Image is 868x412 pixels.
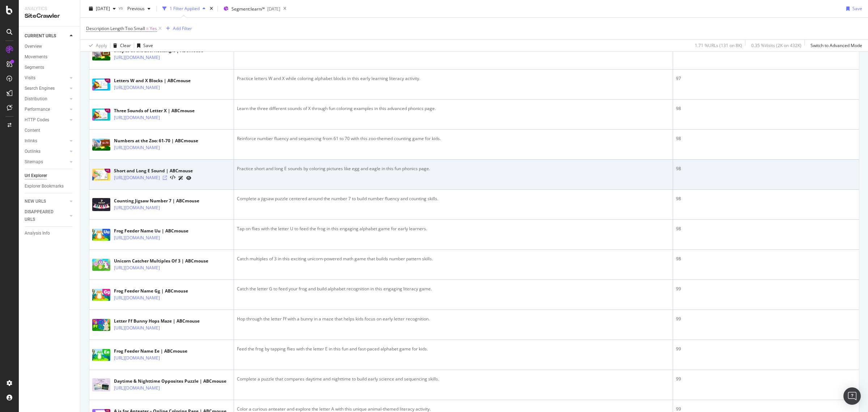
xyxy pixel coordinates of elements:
div: 0.35 % Visits ( 2K on 432K ) [751,42,801,49]
div: Url Explorer [25,172,47,180]
a: [URL][DOMAIN_NAME] [114,114,160,121]
div: Hop through the letter Ff with a bunny in a maze that helps kids focus on early letter recognition. [237,316,670,322]
a: Analysis Info [25,230,75,237]
div: Save [852,5,862,12]
a: HTTP Codes [25,116,68,124]
a: Movements [25,53,75,61]
a: [URL][DOMAIN_NAME] [114,144,160,151]
div: Performance [25,106,50,113]
a: [URL][DOMAIN_NAME] [114,174,160,181]
div: 98 [676,226,856,232]
div: [DATE] [267,6,280,12]
span: Yes [150,24,157,34]
button: Save [843,3,862,14]
div: Reinforce number fluency and sequencing from 61 to 70 with this zoo-themed counting game for kids. [237,135,670,142]
div: Switch to Advanced Mode [810,42,862,49]
span: 2025 Oct. 5th [96,5,110,12]
div: Sitemaps [25,158,43,166]
button: Clear [110,40,131,51]
span: = [146,25,149,31]
div: Overview [25,43,42,50]
a: Url Explorer [25,172,75,180]
a: Visit Online Page [163,176,167,180]
div: Complete a jigsaw puzzle centered around the number 7 to build number fluency and counting skills. [237,196,670,202]
img: main image [92,198,110,211]
div: DISAPPEARED URLS [25,208,61,223]
div: Practice short and long E sounds by coloring pictures like egg and eagle in this fun phonics page. [237,165,670,172]
button: Add Filter [163,24,192,33]
div: Segments [25,64,44,71]
div: Letter Ff Bunny Hops Maze | ABCmouse [114,318,200,324]
button: [DATE] [86,3,119,14]
div: 99 [676,346,856,352]
img: main image [92,289,110,301]
a: NEW URLS [25,198,68,205]
button: Segment:learn/*[DATE] [221,3,280,14]
div: 99 [676,376,856,382]
a: Explorer Bookmarks [25,182,75,190]
a: Overview [25,43,75,50]
a: [URL][DOMAIN_NAME] [114,84,160,91]
div: 98 [676,165,856,172]
a: Outlinks [25,148,68,155]
a: DISAPPEARED URLS [25,208,68,223]
img: main image [92,349,110,361]
a: Visits [25,74,68,82]
div: 98 [676,256,856,262]
div: NEW URLS [25,198,46,205]
div: Inlinks [25,137,37,145]
a: [URL][DOMAIN_NAME] [114,354,160,362]
a: [URL][DOMAIN_NAME] [114,294,160,302]
div: Apply [96,42,107,49]
a: Segments [25,64,75,71]
div: Learn the three different sounds of X through fun coloring examples in this advanced phonics page. [237,105,670,112]
div: Counting Jigsaw Number 7 | ABCmouse [114,198,199,204]
button: Previous [124,3,153,14]
div: Short and Long E Sound | ABCmouse [114,168,193,174]
div: SiteCrawler [25,12,74,20]
div: Distribution [25,95,47,103]
div: 97 [676,75,856,82]
div: times [208,5,214,12]
a: [URL][DOMAIN_NAME] [114,234,160,241]
a: [URL][DOMAIN_NAME] [114,384,160,392]
div: Catch multiples of 3 in this exciting unicorn-powered math game that builds number pattern skills. [237,256,670,262]
img: main image [92,169,110,181]
a: Search Engines [25,85,68,92]
div: Outlinks [25,148,41,155]
img: main image [92,378,110,391]
div: Analytics [25,6,74,12]
div: 99 [676,316,856,322]
div: 98 [676,196,856,202]
div: Save [143,42,153,49]
img: main image [92,259,110,271]
span: Previous [124,5,145,12]
a: AI Url Details [178,174,183,182]
a: Inlinks [25,137,68,145]
div: Visits [25,74,35,82]
img: main image [92,49,110,60]
a: URL Inspection [186,174,191,182]
div: Complete a puzzle that compares daytime and nighttime to build early science and sequencing skills. [237,376,670,382]
div: Practice letters W and X while coloring alphabet blocks in this early learning literacy activity. [237,75,670,82]
div: Add Filter [173,25,192,31]
img: main image [92,79,110,91]
a: CURRENT URLS [25,32,68,40]
div: Explorer Bookmarks [25,182,64,190]
div: Letters W and X Blocks | ABCmouse [114,77,191,84]
img: main image [92,319,110,331]
div: Unicorn Catcher Multiples Of 3 | ABCmouse [114,258,208,264]
button: 1 Filter Applied [159,3,208,14]
div: Feed the frog by tapping flies with the letter E in this fun and fast-paced alphabet game for kids. [237,346,670,352]
a: [URL][DOMAIN_NAME] [114,54,160,61]
div: Frog Feeder Name Uu | ABCmouse [114,228,191,234]
div: Frog Feeder Name Gg | ABCmouse [114,288,191,294]
button: Save [134,40,153,51]
div: Movements [25,53,47,61]
div: Frog Feeder Name Ee | ABCmouse [114,348,191,354]
div: 99 [676,286,856,292]
img: main image [92,109,110,121]
button: Switch to Advanced Mode [808,40,862,51]
a: Content [25,127,75,134]
button: Apply [86,40,107,51]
